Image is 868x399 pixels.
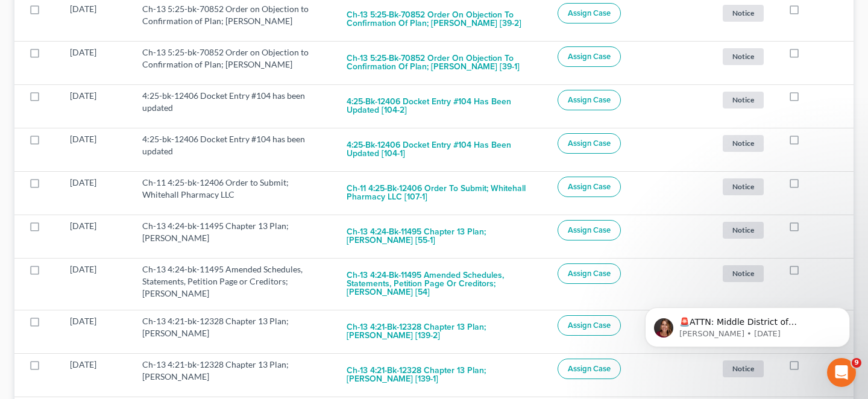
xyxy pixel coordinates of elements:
[568,8,611,18] span: Assign Case
[723,360,764,377] span: Notice
[347,3,538,36] button: Ch-13 5:25-bk-70852 Order on Objection to Confirmation of Plan; [PERSON_NAME] [39-2]
[347,177,538,209] button: Ch-11 4:25-bk-12406 Order to Submit; Whitehall Pharmacy LLC [107-1]
[723,222,764,238] span: Notice
[721,220,769,240] a: Notice
[568,364,611,374] span: Assign Case
[568,52,611,61] span: Assign Case
[827,358,856,387] iframe: Intercom live chat
[568,139,611,148] span: Assign Case
[723,178,764,195] span: Notice
[347,220,538,253] button: Ch-13 4:24-bk-11495 Chapter 13 Plan; [PERSON_NAME] [55-1]
[723,48,764,64] span: Notice
[347,359,538,391] button: Ch-13 4:21-bk-12328 Chapter 13 Plan; [PERSON_NAME] [139-1]
[721,177,769,196] a: Notice
[723,135,764,151] span: Notice
[721,359,769,379] a: Notice
[133,310,337,353] td: Ch-13 4:21-bk-12328 Chapter 13 Plan; [PERSON_NAME]
[721,263,769,283] a: Notice
[558,133,621,154] button: Assign Case
[568,182,611,192] span: Assign Case
[568,321,611,330] span: Assign Case
[60,84,133,128] td: [DATE]
[558,3,621,24] button: Assign Case
[347,315,538,348] button: Ch-13 4:21-bk-12328 Chapter 13 Plan; [PERSON_NAME] [139-2]
[558,90,621,110] button: Assign Case
[721,90,769,110] a: Notice
[60,353,133,397] td: [DATE]
[60,171,133,215] td: [DATE]
[558,46,621,67] button: Assign Case
[347,133,538,166] button: 4:25-bk-12406 Docket Entry #104 has been updated [104-1]
[558,177,621,197] button: Assign Case
[558,263,621,284] button: Assign Case
[133,41,337,84] td: Ch-13 5:25-bk-70852 Order on Objection to Confirmation of Plan; [PERSON_NAME]
[133,128,337,171] td: 4:25-bk-12406 Docket Entry #104 has been updated
[568,269,611,278] span: Assign Case
[558,220,621,240] button: Assign Case
[723,5,764,21] span: Notice
[60,258,133,310] td: [DATE]
[568,225,611,235] span: Assign Case
[347,90,538,122] button: 4:25-bk-12406 Docket Entry #104 has been updated [104-2]
[60,128,133,171] td: [DATE]
[133,353,337,397] td: Ch-13 4:21-bk-12328 Chapter 13 Plan; [PERSON_NAME]
[133,258,337,310] td: Ch-13 4:24-bk-11495 Amended Schedules, Statements, Petition Page or Creditors; [PERSON_NAME]
[558,359,621,379] button: Assign Case
[721,46,769,66] a: Notice
[568,95,611,105] span: Assign Case
[60,310,133,353] td: [DATE]
[60,41,133,84] td: [DATE]
[721,133,769,153] a: Notice
[133,84,337,128] td: 4:25-bk-12406 Docket Entry #104 has been updated
[721,3,769,23] a: Notice
[852,358,861,368] span: 9
[723,92,764,108] span: Notice
[558,315,621,336] button: Assign Case
[723,265,764,281] span: Notice
[133,171,337,215] td: Ch-11 4:25-bk-12406 Order to Submit; Whitehall Pharmacy LLC
[347,263,538,304] button: Ch-13 4:24-bk-11495 Amended Schedules, Statements, Petition Page or Creditors; [PERSON_NAME] [54]
[133,215,337,258] td: Ch-13 4:24-bk-11495 Chapter 13 Plan; [PERSON_NAME]
[347,46,538,79] button: Ch-13 5:25-bk-70852 Order on Objection to Confirmation of Plan; [PERSON_NAME] [39-1]
[60,215,133,258] td: [DATE]
[627,282,868,366] iframe: Intercom notifications message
